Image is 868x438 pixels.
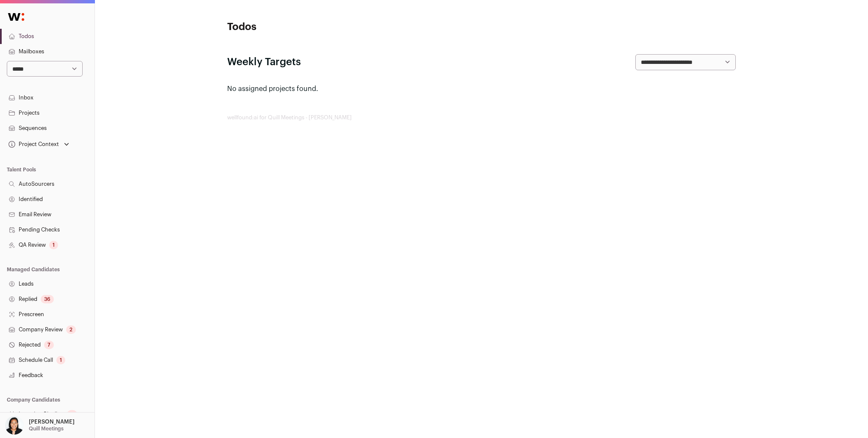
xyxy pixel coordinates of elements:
[227,114,736,121] footer: wellfound:ai for Quill Meetings - [PERSON_NAME]
[3,8,29,25] img: Wellfound
[66,325,76,334] div: 2
[67,410,77,419] div: 8
[41,295,54,303] div: 36
[5,416,24,435] img: 13709957-medium_jpg
[3,416,76,435] button: Open dropdown
[7,141,59,148] div: Project Context
[7,138,71,150] button: Open dropdown
[29,419,75,425] p: [PERSON_NAME]
[29,425,64,432] p: Quill Meetings
[227,84,736,94] p: No assigned projects found.
[227,20,397,34] h1: Todos
[49,241,58,249] div: 1
[56,356,65,364] div: 1
[227,55,301,69] h2: Weekly Targets
[44,341,54,349] div: 7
